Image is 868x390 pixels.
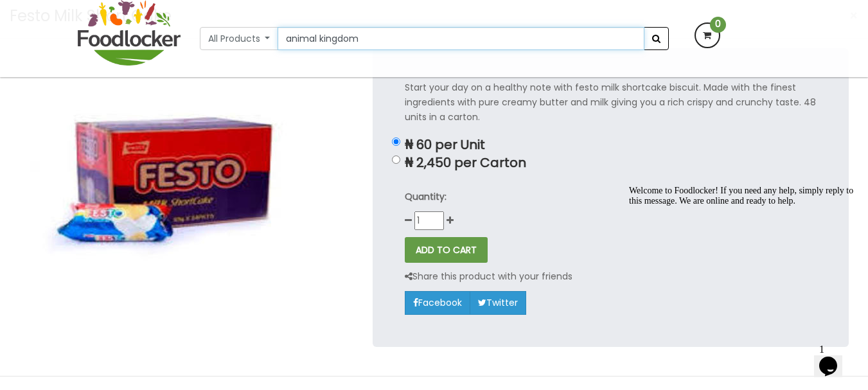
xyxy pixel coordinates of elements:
[278,27,644,50] input: Search our variety of products
[814,339,855,377] iframe: chat widget
[392,137,400,146] input: ₦ 60 per Unit
[392,155,400,164] input: ₦ 2,450 per Carton
[405,269,572,284] p: Share this product with your friends
[405,291,470,314] a: Facebook
[710,17,726,33] span: 0
[5,5,229,25] span: Welcome to Foodlocker! If you need any help, simply reply to this message. We are online and read...
[624,181,855,332] iframe: chat widget
[5,5,236,26] div: Welcome to Foodlocker! If you need any help, simply reply to this message. We are online and read...
[405,237,488,263] button: ADD TO CART
[405,190,447,203] strong: Quantity:
[405,155,817,170] p: ₦ 2,450 per Carton
[19,48,328,312] img: Festo Milk Short Cake
[405,137,817,152] p: ₦ 60 per Unit
[405,80,817,125] p: Start your day on a healthy note with festo milk shortcake biscuit. Made with the finest ingredie...
[200,27,279,50] button: All Products
[470,291,526,314] a: Twitter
